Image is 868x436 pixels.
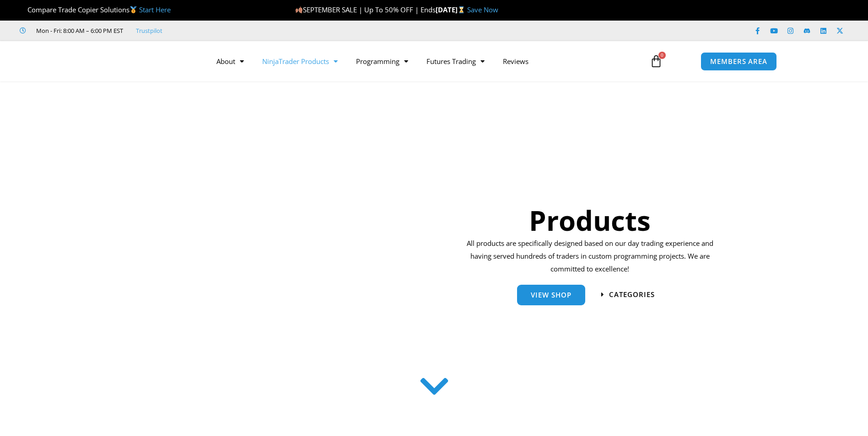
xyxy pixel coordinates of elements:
img: 🏆 [20,6,27,13]
img: ProductsSection scaled | Affordable Indicators – NinjaTrader [171,127,414,359]
img: 🍂 [296,6,302,13]
span: categories [609,291,655,298]
strong: [DATE] [436,5,467,14]
nav: Menu [207,51,639,72]
a: Programming [347,51,417,72]
span: View Shop [531,292,571,298]
a: View Shop [517,285,585,305]
a: MEMBERS AREA [701,52,777,71]
span: MEMBERS AREA [710,58,767,65]
img: 🥇 [130,6,137,13]
a: Reviews [494,51,538,72]
img: ⌛ [458,6,465,13]
span: SEPTEMBER SALE | Up To 50% OFF | Ends [295,5,436,14]
span: Mon - Fri: 8:00 AM – 6:00 PM EST [34,25,123,36]
a: Trustpilot [136,25,162,36]
a: About [207,51,253,72]
span: Compare Trade Copier Solutions [20,5,171,14]
img: LogoAI | Affordable Indicators – NinjaTrader [91,45,189,78]
a: Start Here [139,5,171,14]
span: 0 [658,52,666,59]
a: Futures Trading [417,51,494,72]
h1: Products [464,201,717,239]
p: All products are specifically designed based on our day trading experience and having served hund... [464,237,717,276]
a: categories [601,291,655,298]
a: NinjaTrader Products [253,51,347,72]
a: Save Now [467,5,498,14]
a: 0 [636,48,676,74]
